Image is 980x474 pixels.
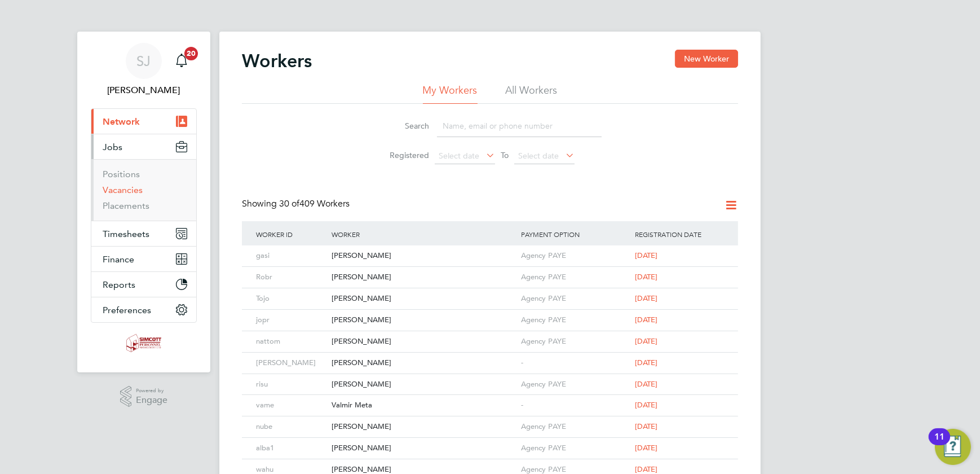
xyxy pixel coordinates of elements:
[91,43,197,97] a: SJ[PERSON_NAME]
[253,266,727,276] a: Robr[PERSON_NAME]Agency PAYE[DATE]
[253,309,727,319] a: jopr[PERSON_NAME]Agency PAYE[DATE]
[518,353,632,374] div: -
[329,395,518,416] div: Valmir Meta
[635,336,657,346] span: [DATE]
[423,84,478,104] li: My Workers
[103,185,143,195] a: Vacancies
[253,331,329,352] div: nattom
[378,121,429,131] label: Search
[329,416,518,437] div: [PERSON_NAME]
[253,374,727,383] a: risu[PERSON_NAME]Agency PAYE[DATE]
[253,288,727,297] a: Tojo[PERSON_NAME]Agency PAYE[DATE]
[253,245,727,254] a: gasi[PERSON_NAME]Agency PAYE[DATE]
[253,438,329,459] div: alba1
[518,245,632,266] div: Agency PAYE
[242,50,312,72] h2: Workers
[91,109,196,134] button: Network
[253,288,329,309] div: Tojo
[184,47,198,60] span: 20
[518,310,632,331] div: Agency PAYE
[635,251,657,260] span: [DATE]
[253,395,329,416] div: vame
[126,334,162,352] img: simcott-logo-retina.png
[518,438,632,459] div: Agency PAYE
[242,198,352,210] div: Showing
[518,288,632,309] div: Agency PAYE
[103,279,135,290] span: Reports
[329,221,518,247] div: Worker
[91,334,197,352] a: Go to home page
[91,221,196,246] button: Timesheets
[253,353,329,374] div: [PERSON_NAME]
[329,310,518,331] div: [PERSON_NAME]
[91,272,196,297] button: Reports
[635,400,657,410] span: [DATE]
[136,386,167,396] span: Powered by
[329,267,518,288] div: [PERSON_NAME]
[253,437,727,447] a: alba1[PERSON_NAME]Agency PAYE[DATE]
[632,221,727,247] div: Registration Date
[329,353,518,374] div: [PERSON_NAME]
[437,115,602,137] input: Name, email or phone number
[635,379,657,389] span: [DATE]
[253,331,727,340] a: nattom[PERSON_NAME]Agency PAYE[DATE]
[103,200,149,211] a: Placements
[329,374,518,395] div: [PERSON_NAME]
[253,352,727,362] a: [PERSON_NAME][PERSON_NAME]-[DATE]
[91,247,196,271] button: Finance
[77,32,210,372] nav: Main navigation
[103,305,151,315] span: Preferences
[635,293,657,303] span: [DATE]
[329,438,518,459] div: [PERSON_NAME]
[137,54,151,68] span: SJ
[279,198,299,209] span: 30 of
[497,148,512,163] span: To
[635,315,657,324] span: [DATE]
[675,50,738,68] button: New Worker
[518,331,632,352] div: Agency PAYE
[253,416,727,425] a: nube[PERSON_NAME]Agency PAYE[DATE]
[279,198,350,209] span: 409 Workers
[439,151,479,161] span: Select date
[253,267,329,288] div: Robr
[253,459,727,468] a: wahu[PERSON_NAME]Agency PAYE[DATE]
[91,134,196,159] button: Jobs
[253,394,727,404] a: vameValmir Meta-[DATE]
[253,310,329,331] div: jopr
[329,245,518,266] div: [PERSON_NAME]
[91,84,197,97] span: Shaun Jex
[329,288,518,309] div: [PERSON_NAME]
[329,331,518,352] div: [PERSON_NAME]
[253,245,329,266] div: gasi
[635,358,657,367] span: [DATE]
[103,254,134,265] span: Finance
[635,443,657,453] span: [DATE]
[170,43,193,79] a: 20
[103,229,149,239] span: Timesheets
[518,221,632,247] div: Payment Option
[103,169,140,179] a: Positions
[934,437,944,451] div: 11
[136,396,167,405] span: Engage
[506,84,558,104] li: All Workers
[635,464,657,474] span: [DATE]
[518,395,632,416] div: -
[935,429,971,465] button: Open Resource Center, 11 new notifications
[103,116,140,127] span: Network
[91,159,196,221] div: Jobs
[253,221,329,247] div: Worker ID
[253,416,329,437] div: nube
[518,416,632,437] div: Agency PAYE
[120,386,168,407] a: Powered byEngage
[103,142,122,152] span: Jobs
[635,422,657,431] span: [DATE]
[91,297,196,322] button: Preferences
[518,374,632,395] div: Agency PAYE
[253,374,329,395] div: risu
[518,151,559,161] span: Select date
[635,272,657,282] span: [DATE]
[378,150,429,160] label: Registered
[518,267,632,288] div: Agency PAYE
